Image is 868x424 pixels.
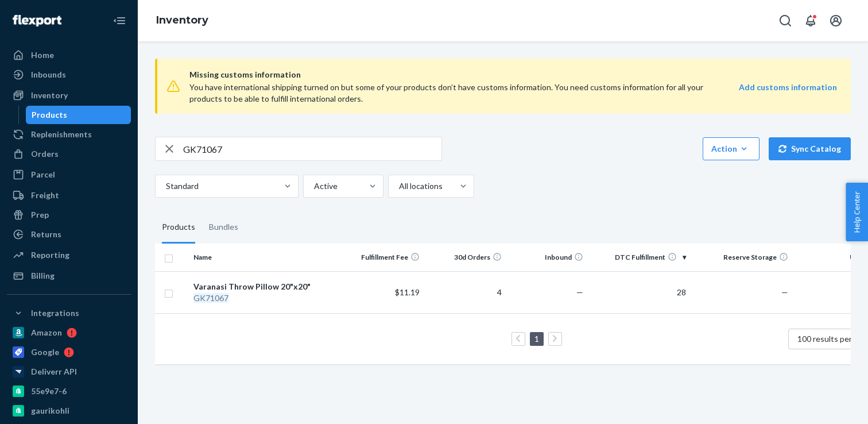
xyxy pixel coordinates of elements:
strong: Add customs information [739,82,837,92]
button: Sync Catalog [769,137,851,160]
a: Add customs information [739,82,837,105]
button: Close Navigation [108,9,131,32]
input: Active [313,180,314,192]
span: Missing customs information [189,68,837,82]
a: Replenishments [7,125,131,144]
button: Open account menu [824,9,847,32]
em: GK71067 [193,293,228,303]
a: Products [26,106,131,124]
a: Returns [7,225,131,244]
div: Parcel [31,169,55,180]
th: Name [189,244,342,271]
a: Billing [7,267,131,285]
button: Action [703,137,759,160]
a: Inbounds [7,65,131,84]
div: Returns [31,229,61,240]
div: Deliverr API [31,366,77,377]
a: Google [7,343,131,361]
th: Inbound [506,244,588,271]
div: Google [31,346,59,358]
div: Amazon [31,327,62,338]
div: Inventory [31,90,68,101]
th: DTC Fulfillment [588,244,690,271]
div: Reporting [31,249,69,261]
a: Inventory [7,86,131,105]
a: Orders [7,145,131,163]
div: Billing [31,270,55,282]
button: Open Search Box [774,9,797,32]
button: Help Center [846,183,868,241]
div: Orders [31,148,59,160]
th: Fulfillment Fee [343,244,425,271]
a: Parcel [7,165,131,184]
input: All locations [398,180,399,192]
div: Products [32,109,67,121]
a: Home [7,46,131,64]
div: Action [711,143,751,155]
a: Inventory [156,14,208,26]
div: Freight [31,190,59,201]
span: $11.19 [395,287,420,297]
div: Bundles [209,211,238,244]
a: Prep [7,206,131,224]
div: Varanasi Throw Pillow 20"x20" [193,281,338,292]
a: gaurikohli [7,402,131,420]
button: Integrations [7,304,131,322]
a: Page 1 is your current page [532,334,541,344]
input: Search inventory by name or sku [183,137,441,160]
th: 30d Orders [424,244,506,271]
a: Deliverr API [7,363,131,381]
img: Flexport logo [13,15,61,26]
div: gaurikohli [31,405,69,417]
td: 4 [424,271,506,313]
div: 55e9e7-6 [31,386,67,397]
div: Inbounds [31,69,66,80]
input: Standard [165,180,166,192]
button: Open notifications [799,9,822,32]
a: Amazon [7,323,131,342]
span: — [781,287,788,297]
td: 28 [588,271,690,313]
div: Products [162,211,195,244]
ol: breadcrumbs [147,4,218,37]
div: Prep [31,209,49,221]
a: 55e9e7-6 [7,382,131,400]
div: You have international shipping turned on but some of your products don’t have customs informatio... [189,82,707,105]
div: Integrations [31,307,79,319]
a: Freight [7,186,131,205]
div: Home [31,49,54,61]
span: — [576,287,583,297]
a: Reporting [7,246,131,264]
div: Replenishments [31,129,92,140]
th: Reserve Storage [691,244,793,271]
